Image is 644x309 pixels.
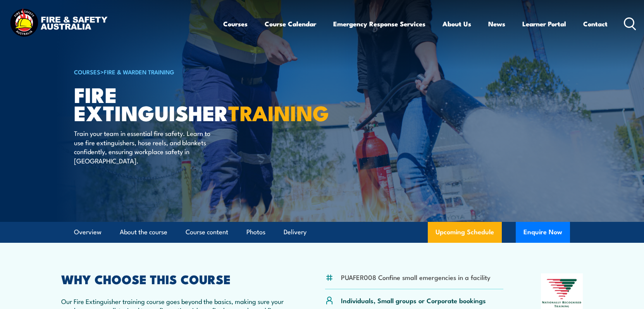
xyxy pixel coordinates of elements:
[443,14,471,34] a: About Us
[284,222,307,242] a: Delivery
[186,222,228,242] a: Course content
[74,85,265,121] h1: Fire Extinguisher
[74,67,100,76] a: COURSES
[265,14,316,34] a: Course Calendar
[120,222,167,242] a: About the course
[341,273,491,282] li: PUAFER008 Confine small emergencies in a facility
[333,14,425,34] a: Emergency Response Services
[223,14,248,34] a: Courses
[104,67,174,76] a: Fire & Warden Training
[488,14,505,34] a: News
[61,273,288,284] h2: WHY CHOOSE THIS COURSE
[74,222,102,242] a: Overview
[428,222,502,243] a: Upcoming Schedule
[228,96,329,128] strong: TRAINING
[74,67,265,76] h6: >
[246,222,265,242] a: Photos
[74,129,215,165] p: Train your team in essential fire safety. Learn to use fire extinguishers, hose reels, and blanke...
[522,14,566,34] a: Learner Portal
[516,222,570,243] button: Enquire Now
[341,296,486,305] p: Individuals, Small groups or Corporate bookings
[583,14,608,34] a: Contact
